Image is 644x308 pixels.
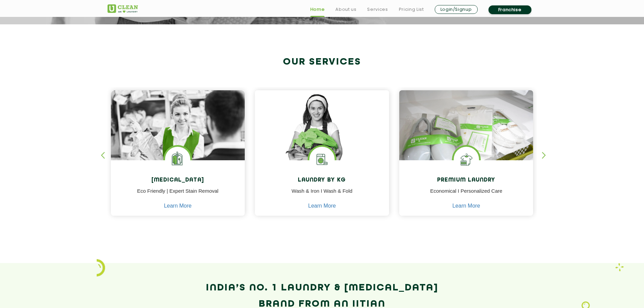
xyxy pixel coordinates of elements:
[165,147,190,172] img: Laundry Services near me
[452,203,480,209] a: Learn More
[435,5,478,14] a: Login/Signup
[116,187,240,203] p: Eco Friendly | Expert Stain Removal
[308,203,336,209] a: Learn More
[116,177,240,184] h4: [MEDICAL_DATA]
[260,187,384,203] p: Wash & Iron I Wash & Fold
[108,56,537,68] h2: Our Services
[255,90,389,180] img: a girl with laundry basket
[309,147,335,172] img: laundry washing machine
[404,187,528,203] p: Economical I Personalized Care
[367,5,388,14] a: Services
[108,4,138,13] img: UClean Laundry and Dry Cleaning
[310,5,325,14] a: Home
[111,90,245,198] img: Drycleaners near me
[260,177,384,184] h4: Laundry by Kg
[399,5,424,14] a: Pricing List
[335,5,356,14] a: About us
[488,5,531,14] a: Franchise
[615,263,624,271] img: Laundry wash and iron
[454,147,479,172] img: Shoes Cleaning
[164,203,192,209] a: Learn More
[404,177,528,184] h4: Premium Laundry
[399,90,533,180] img: laundry done shoes and clothes
[97,259,105,277] img: icon_2.png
